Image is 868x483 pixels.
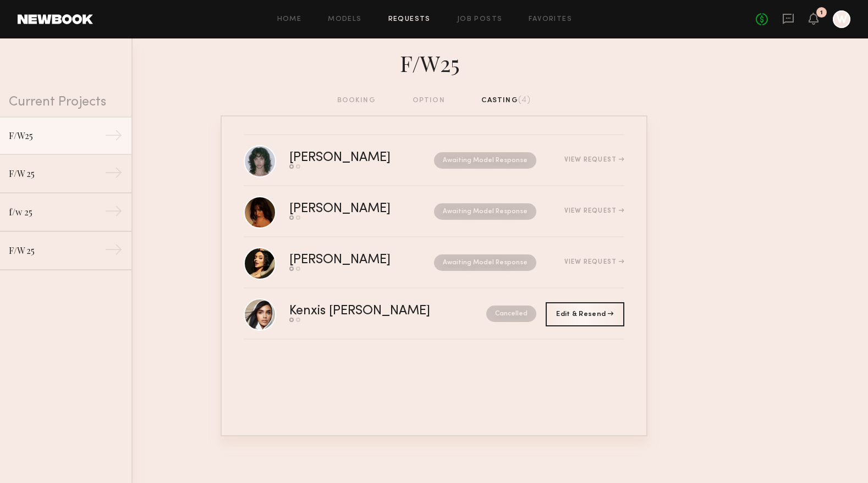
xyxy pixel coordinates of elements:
div: F/W25 [221,47,647,77]
a: [PERSON_NAME]Awaiting Model ResponseView Request [244,237,624,288]
div: → [105,164,123,186]
div: → [105,241,123,263]
div: → [105,202,123,224]
a: Kenxis [PERSON_NAME]Cancelled [244,288,624,340]
a: Home [277,16,302,23]
div: View Request [564,157,624,163]
div: F/W 25 [9,167,105,180]
nb-request-status: Awaiting Model Response [434,152,536,169]
div: f/w 25 [9,206,105,219]
a: [PERSON_NAME]Awaiting Model ResponseView Request [244,135,624,186]
nb-request-status: Awaiting Model Response [434,203,536,220]
a: Favorites [529,16,572,23]
div: [PERSON_NAME] [289,203,413,215]
span: Edit & Resend [556,311,613,318]
a: Requests [388,16,431,23]
a: [PERSON_NAME]Awaiting Model ResponseView Request [244,186,624,237]
div: 1 [820,10,823,16]
div: Kenxis [PERSON_NAME] [289,305,458,318]
a: W [833,10,850,28]
div: View Request [564,208,624,214]
div: F/W25 [9,129,105,142]
a: Models [328,16,361,23]
div: F/W 25 [9,244,105,257]
a: Job Posts [457,16,503,23]
nb-request-status: Awaiting Model Response [434,254,536,271]
div: [PERSON_NAME] [289,254,413,267]
div: View Request [564,259,624,265]
div: [PERSON_NAME] [289,152,413,164]
nb-request-status: Cancelled [486,306,536,322]
div: → [105,126,123,148]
